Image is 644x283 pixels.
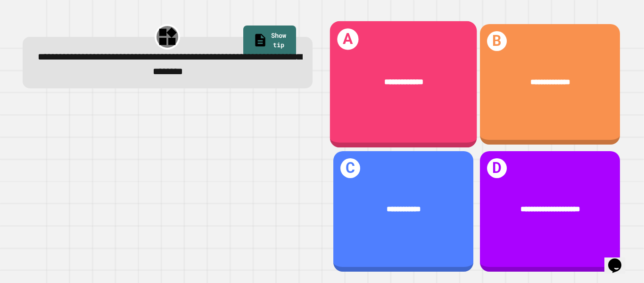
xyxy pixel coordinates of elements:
iframe: chat widget [604,245,635,274]
a: Show tip [243,26,296,57]
h1: C [340,158,361,179]
h1: A [337,28,358,50]
h1: D [487,158,507,179]
h1: B [487,31,507,51]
